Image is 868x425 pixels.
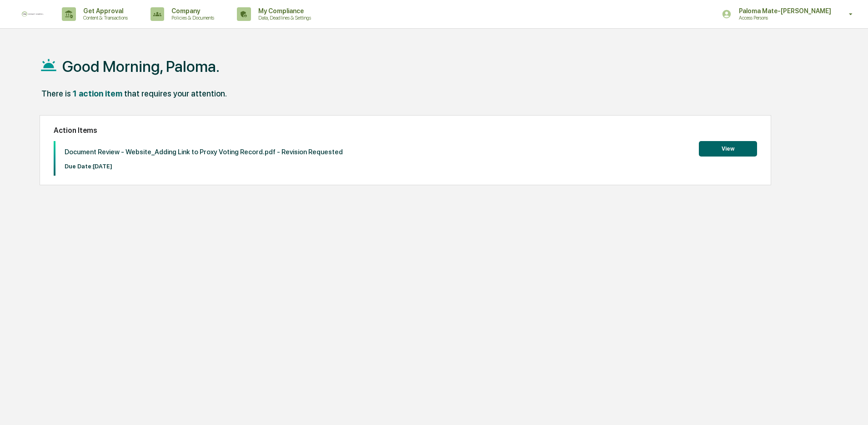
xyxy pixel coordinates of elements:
[164,7,219,15] p: Company
[41,89,71,98] div: There is
[699,141,757,157] button: View
[732,7,836,15] p: Paloma Mate-[PERSON_NAME]
[699,144,757,152] a: View
[22,11,44,17] img: logo
[54,126,757,135] h2: Action Items
[76,15,132,21] p: Content & Transactions
[124,89,227,98] div: that requires your attention.
[164,15,219,21] p: Policies & Documents
[65,163,343,170] p: Due Date: [DATE]
[251,7,316,15] p: My Compliance
[73,89,122,98] div: 1 action item
[65,148,343,156] p: Document Review - Website_Adding Link to Proxy Voting Record.pdf - Revision Requested
[251,15,316,21] p: Data, Deadlines & Settings
[62,57,220,76] h1: Good Morning, Paloma.
[76,7,132,15] p: Get Approval
[732,15,821,21] p: Access Persons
